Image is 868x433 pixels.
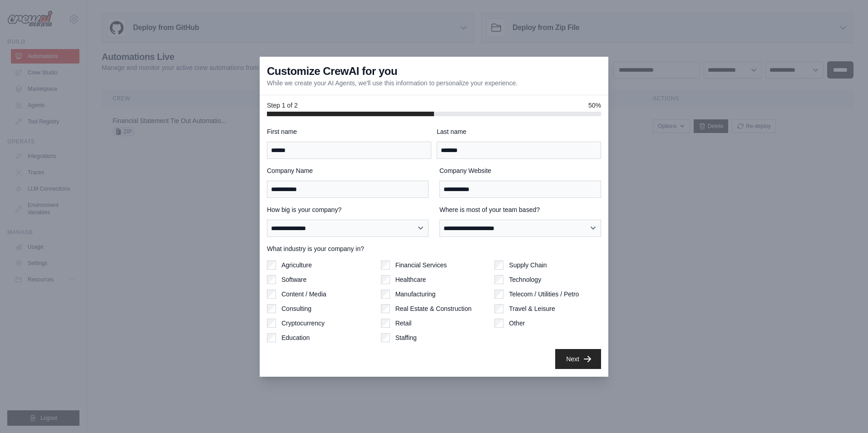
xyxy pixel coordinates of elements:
iframe: Chat Widget [823,389,868,433]
span: 50% [588,101,601,110]
label: Technology [509,275,541,284]
label: Supply Chain [509,261,547,270]
label: Software [281,275,306,284]
label: Healthcare [395,275,426,284]
label: Consulting [281,304,311,313]
label: Company Name [267,166,429,175]
span: Step 1 of 2 [267,101,298,110]
button: Next [555,349,601,369]
label: Cryptocurrency [281,319,325,328]
label: Real Estate & Construction [395,304,472,313]
label: Where is most of your team based? [439,205,601,214]
label: Financial Services [395,261,447,270]
label: Retail [395,319,412,328]
label: What industry is your company in? [267,244,601,253]
label: Agriculture [281,261,312,270]
p: While we create your AI Agents, we'll use this information to personalize your experience. [267,79,518,88]
label: Other [509,319,525,328]
label: Last name [437,127,601,136]
label: Content / Media [281,290,326,299]
label: Education [281,333,310,342]
label: First name [267,127,431,136]
label: Staffing [395,333,417,342]
label: How big is your company? [267,205,429,214]
label: Travel & Leisure [509,304,555,313]
label: Manufacturing [395,290,436,299]
h3: Customize CrewAI for you [267,64,397,79]
label: Telecom / Utilities / Petro [509,290,579,299]
label: Company Website [439,166,601,175]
